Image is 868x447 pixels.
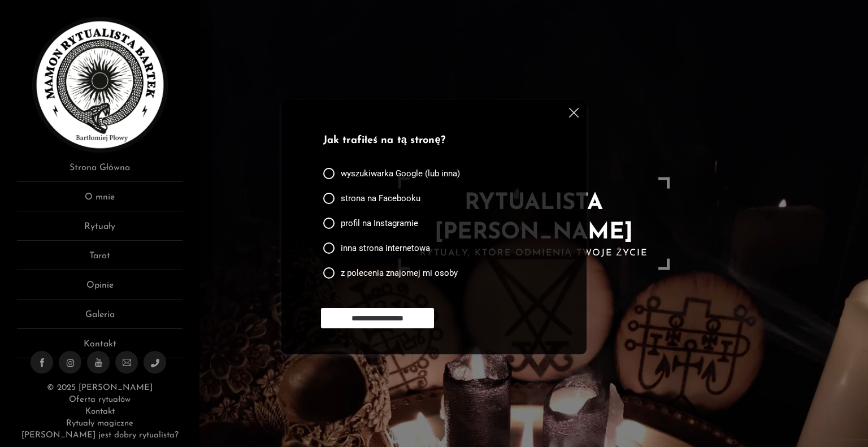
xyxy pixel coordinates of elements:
a: Strona Główna [17,161,183,182]
span: wyszukiwarka Google (lub inna) [341,168,460,179]
img: Rytualista Bartek [32,17,168,153]
p: Jak trafiłeś na tą stronę? [323,133,540,149]
a: Rytuały magiczne [66,419,133,428]
a: O mnie [17,190,183,211]
span: z polecenia znajomej mi osoby [341,267,458,279]
a: Kontakt [17,337,183,358]
a: Galeria [17,308,183,329]
span: strona na Facebooku [341,193,420,204]
a: Tarot [17,249,183,270]
a: Opinie [17,279,183,300]
a: Rytuały [17,220,183,241]
span: inna strona internetowa [341,242,430,254]
a: Kontakt [85,407,115,416]
a: [PERSON_NAME] jest dobry rytualista? [21,431,179,440]
img: cross.svg [569,108,579,118]
span: profil na Instagramie [341,218,418,229]
a: Oferta rytuałów [69,396,130,404]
